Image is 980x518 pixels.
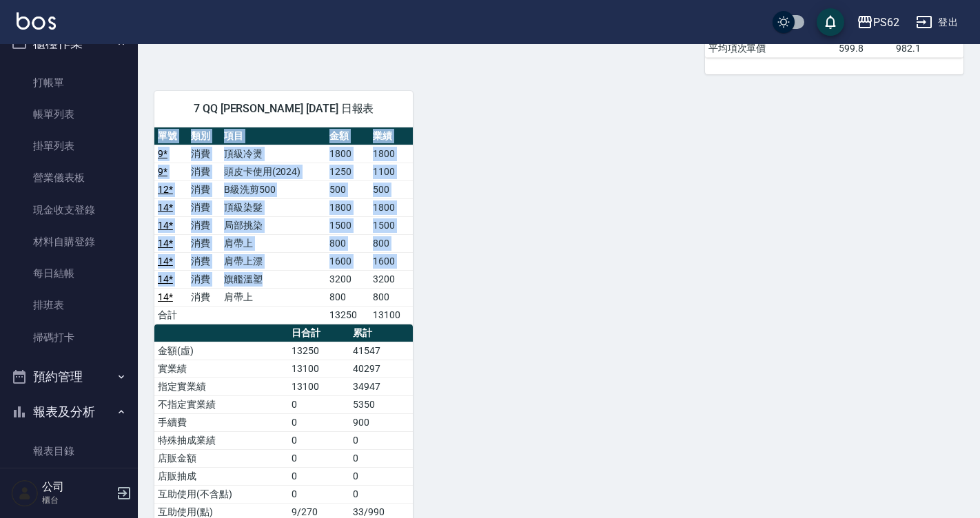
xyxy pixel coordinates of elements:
td: 旗艦溫塑 [221,270,327,288]
td: 1800 [326,198,369,216]
td: 0 [288,395,349,413]
button: save [817,8,844,36]
td: 13250 [288,342,349,360]
td: 互助使用(不含點) [154,485,288,503]
td: 3200 [326,270,369,288]
a: 帳單列表 [6,99,132,130]
a: 打帳單 [6,67,132,99]
th: 累計 [349,324,413,342]
td: 消費 [187,145,221,163]
td: 平均項次單價 [705,39,835,57]
td: 1250 [326,163,369,180]
td: 5350 [349,395,413,413]
td: 肩帶上漂 [221,252,327,270]
a: 報表目錄 [6,435,132,467]
td: 1500 [369,216,413,234]
table: a dense table [154,127,413,324]
a: 每日結帳 [6,258,132,289]
button: 預約管理 [6,359,132,395]
td: 1600 [369,252,413,270]
a: 營業儀表板 [6,162,132,194]
td: 1800 [369,198,413,216]
td: 13250 [326,306,369,324]
th: 金額 [326,127,369,145]
td: 消費 [187,198,221,216]
td: 0 [288,449,349,467]
th: 類別 [187,127,221,145]
td: 頭皮卡使用(2024) [221,163,327,180]
td: 消費 [187,163,221,180]
td: 消費 [187,252,221,270]
td: 特殊抽成業績 [154,431,288,449]
td: 982.1 [892,39,963,57]
td: 實業績 [154,360,288,377]
td: 0 [349,449,413,467]
a: 材料自購登錄 [6,226,132,258]
td: 0 [349,431,413,449]
td: 消費 [187,216,221,234]
span: 7 QQ [PERSON_NAME] [DATE] 日報表 [171,102,396,116]
button: 登出 [910,10,963,35]
button: 報表及分析 [6,394,132,430]
td: 消費 [187,180,221,198]
td: 500 [369,180,413,198]
td: 800 [369,234,413,252]
a: 掃碼打卡 [6,322,132,353]
td: 1500 [326,216,369,234]
td: B級洗剪500 [221,180,327,198]
td: 500 [326,180,369,198]
td: 599.8 [835,39,893,57]
p: 櫃台 [42,494,112,506]
td: 13100 [288,360,349,377]
td: 1100 [369,163,413,180]
td: 0 [288,431,349,449]
td: 合計 [154,306,187,324]
td: 消費 [187,270,221,288]
td: 不指定實業績 [154,395,288,413]
a: 排班表 [6,289,132,321]
td: 40297 [349,360,413,377]
a: 現金收支登錄 [6,194,132,226]
h5: 公司 [42,480,112,494]
td: 手續費 [154,413,288,431]
a: 掛單列表 [6,130,132,162]
img: Person [11,479,39,507]
td: 0 [288,485,349,503]
td: 頂級染髮 [221,198,327,216]
td: 13100 [369,306,413,324]
td: 0 [349,467,413,485]
td: 消費 [187,234,221,252]
td: 指定實業績 [154,377,288,395]
td: 局部挑染 [221,216,327,234]
td: 800 [326,234,369,252]
td: 800 [369,288,413,306]
th: 業績 [369,127,413,145]
button: PS62 [851,8,905,37]
th: 項目 [221,127,327,145]
td: 3200 [369,270,413,288]
td: 41547 [349,342,413,360]
td: 肩帶上 [221,234,327,252]
img: Logo [17,12,56,30]
td: 消費 [187,288,221,306]
a: 店家日報表 [6,467,132,499]
th: 單號 [154,127,187,145]
td: 800 [326,288,369,306]
div: PS62 [873,14,899,31]
td: 店販抽成 [154,467,288,485]
th: 日合計 [288,324,349,342]
td: 店販金額 [154,449,288,467]
td: 1800 [326,145,369,163]
td: 金額(虛) [154,342,288,360]
td: 34947 [349,377,413,395]
td: 肩帶上 [221,288,327,306]
td: 0 [288,413,349,431]
td: 900 [349,413,413,431]
td: 頂級冷燙 [221,145,327,163]
td: 1600 [326,252,369,270]
td: 0 [349,485,413,503]
td: 13100 [288,377,349,395]
td: 0 [288,467,349,485]
td: 1800 [369,145,413,163]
